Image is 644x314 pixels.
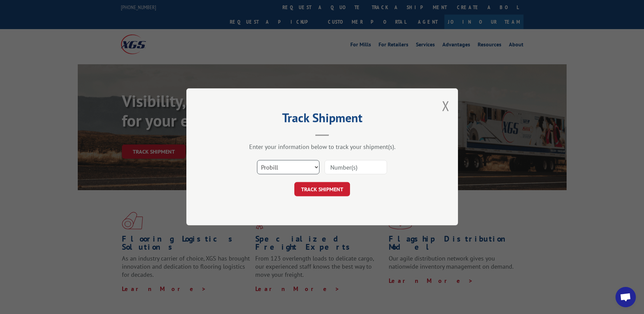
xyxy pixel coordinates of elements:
[442,97,449,115] button: Close modal
[220,143,424,151] div: Enter your information below to track your shipment(s).
[220,113,424,126] h2: Track Shipment
[615,287,636,307] div: Open chat
[294,182,350,197] button: TRACK SHIPMENT
[325,160,387,175] input: Number(s)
